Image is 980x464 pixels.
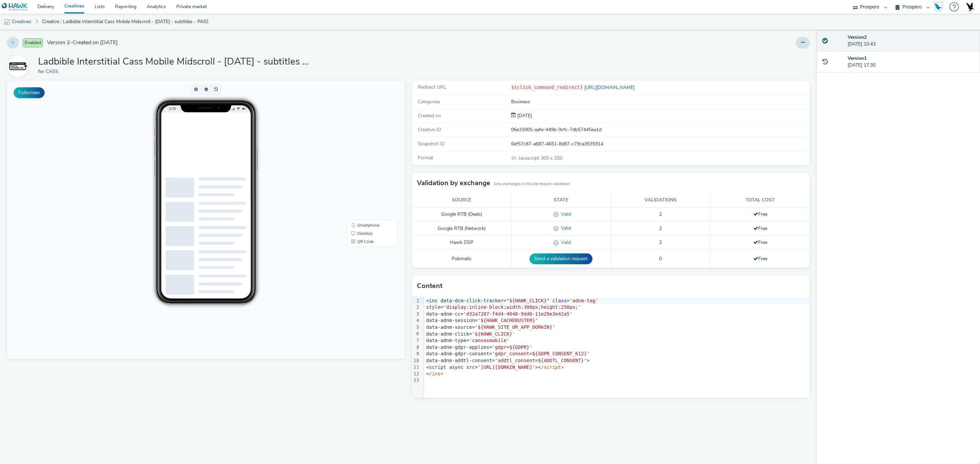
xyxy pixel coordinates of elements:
[412,371,420,377] div: 12
[753,225,767,232] span: Free
[424,304,810,311] div: style=
[341,141,390,149] li: Smartphone
[659,211,662,217] span: 2
[424,317,810,324] div: data-adnm-session=
[418,112,441,119] span: Created on
[424,357,810,364] div: data-adnm-addtl-consent= >
[753,211,767,217] span: Free
[39,14,212,30] a: Creative : Ladbible Interstitial Cass Mobile Midscroll - [DATE] - subtitles - PAID
[412,311,420,318] div: 3
[412,207,511,221] td: Google RTB (Deals)
[511,99,809,105] div: Business
[424,311,810,318] div: data-adnm-cc=
[350,151,366,155] span: Desktop
[710,193,810,207] th: Total cost
[753,239,767,246] span: Free
[412,298,420,304] div: 1
[494,181,570,187] small: Only exchanges in this list require validation
[659,225,662,232] span: 2
[350,159,367,163] span: QR Code
[583,84,637,91] a: [URL][DOMAIN_NAME]
[933,1,943,12] div: Hawk Academy
[412,337,420,344] div: 7
[659,255,662,262] span: 0
[492,344,532,350] span: 'gdpr=${GDPR}'
[475,324,555,330] span: '${HAWK_SITE_OR_APP_DOMAIN}'
[7,63,31,69] a: CASS
[424,371,810,377] div: <
[424,364,810,371] div: <script async src= ><
[162,26,169,30] span: 10:59
[848,55,867,61] strong: Version 1
[418,84,446,90] span: Redirect URL
[463,311,572,317] span: 'd32a7207-f4d4-4048-9dd0-11e29e3e42a5'
[492,351,590,356] span: 'gdpr_consent=${GDPR_CONSENT_612}'
[541,364,563,370] span: /script>
[412,304,420,311] div: 2
[443,304,581,310] span: 'display:inline-block;width:300px;height:250px;'
[418,141,444,147] span: Snapshot ID
[511,141,809,147] div: 6ef57c87-a687-4651-8d87-c79ca3535914
[418,155,433,161] span: Format
[511,193,611,207] th: State
[38,68,46,75] span: for
[47,39,118,47] span: Version 2 - Created on [DATE]
[424,344,810,351] div: data-adnm-gdpr-applies=
[424,331,810,338] div: data-adnm-click=
[412,377,420,384] div: 13
[424,351,810,357] div: data-adnm-gdpr-consent=
[412,250,511,268] td: Pubmatic
[412,357,420,364] div: 10
[519,155,541,161] span: Javascript
[2,3,28,11] img: undefined Logo
[478,318,538,323] span: '${HAWK_CACHEBUSTER}'
[848,34,867,40] strong: Version 2
[341,157,390,165] li: QR Code
[412,344,420,351] div: 8
[848,34,975,48] div: [DATE] 10:43
[511,85,583,90] code: ${click_command_redirect}
[412,193,511,207] th: Source
[350,143,373,147] span: Smartphone
[933,1,946,12] a: Hawk Academy
[424,337,810,344] div: data-adnm-type=
[46,68,61,75] a: CASS
[753,255,767,262] span: Free
[516,112,532,119] span: [DATE]
[418,99,440,105] span: Categories
[412,221,511,236] td: Google RTB (Network)
[495,358,587,363] span: 'addtl_consent=${ADDTL_CONSENT}'
[424,298,810,304] div: <ins data-dcm-click-tracker= =
[412,331,420,337] div: 6
[417,178,490,188] h3: Validation by exchange
[552,298,567,303] span: class
[424,324,810,331] div: data-adnm-source=
[516,112,532,119] div: Creation 26 September 2025, 17:30
[417,281,442,291] h3: Content
[570,298,598,303] span: 'adnm-tag'
[659,239,662,246] span: 2
[429,371,443,376] span: /ins>
[472,331,515,337] span: '${HAWK_CLICK}'
[558,239,571,246] span: Valid
[412,364,420,371] div: 11
[469,338,509,343] span: 'canvasmobile'
[38,55,310,68] h1: Ladbible Interstitial Cass Mobile Midscroll - [DATE] - subtitles - PAID
[412,317,420,324] div: 4
[558,211,571,217] span: Valid
[341,149,390,157] li: Desktop
[611,193,710,207] th: Validations
[964,2,975,12] img: Account UK
[511,126,809,133] div: 06e33905-aafe-449b-9cfc-7db57445ea1d
[412,236,511,250] td: Hawk DSP
[558,225,571,231] span: Valid
[412,351,420,357] div: 9
[506,298,549,303] span: "${HAWK_CLICK}"
[848,55,975,69] div: [DATE] 17:30
[8,56,28,76] img: CASS
[23,38,43,47] span: Enabled
[412,324,420,331] div: 5
[3,19,10,25] img: mobile
[418,126,441,133] span: Creative ID
[478,364,535,370] span: '[URL][DOMAIN_NAME]'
